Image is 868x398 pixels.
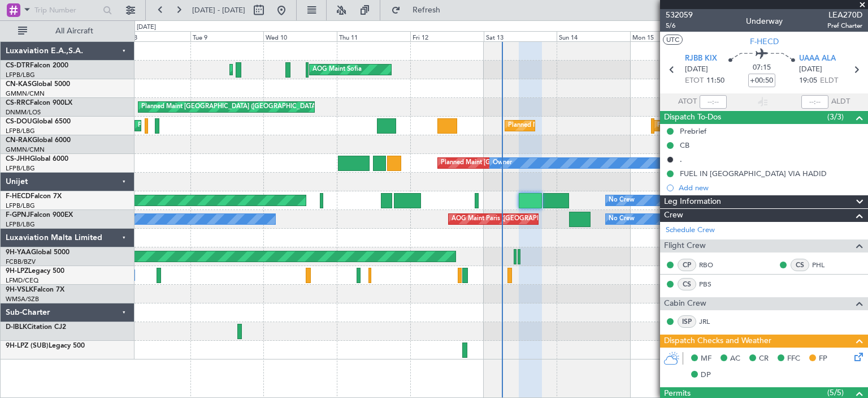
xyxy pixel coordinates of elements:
span: CR [759,353,769,365]
div: Planned Maint London ([GEOGRAPHIC_DATA]) [657,117,792,134]
span: [DATE] - [DATE] [192,5,245,15]
a: F-GPNJFalcon 900EX [6,212,73,219]
span: LEA270D [827,9,862,21]
div: [DATE] [137,23,156,32]
span: Dispatch Checks and Weather [664,335,771,348]
a: WMSA/SZB [6,295,39,303]
a: 9H-VSLKFalcon 7X [6,286,64,293]
span: FFC [787,353,800,365]
span: CN-RAK [6,137,32,144]
a: CN-RAKGlobal 6000 [6,137,71,144]
span: ELDT [820,75,838,87]
span: Crew [664,209,683,222]
span: UAAA ALA [799,53,836,65]
input: Trip Number [34,2,99,19]
span: MF [701,353,711,365]
a: GMMN/CMN [6,145,45,154]
a: CS-DTRFalcon 2000 [6,62,68,69]
a: FCBB/BZV [6,258,36,266]
span: 9H-LPZ (SUB) [6,343,49,349]
button: UTC [663,35,683,45]
div: Tue 9 [190,31,264,41]
span: CS-RRC [6,100,30,106]
div: Underway [746,15,783,27]
div: CP [678,259,696,271]
span: AC [730,353,740,365]
span: 19:05 [799,75,817,87]
a: PBS [699,279,724,289]
span: D-IBLK [6,324,27,331]
a: LFPB/LBG [6,127,35,135]
span: 9H-LPZ [6,268,28,275]
a: LFMD/CEQ [6,276,38,285]
span: Flight Crew [664,239,706,253]
a: PHL [812,260,837,270]
span: F-HECD [6,193,31,200]
a: JRL [699,316,724,327]
span: Leg Information [664,195,721,208]
span: CS-DTR [6,62,30,69]
div: Planned Maint [GEOGRAPHIC_DATA] ([GEOGRAPHIC_DATA]) [138,117,316,134]
span: (3/3) [827,111,844,123]
input: --:-- [700,95,727,109]
div: Mon 15 [630,31,704,41]
div: Planned Maint [GEOGRAPHIC_DATA] ([GEOGRAPHIC_DATA]) [508,117,686,134]
div: Add new [679,183,862,192]
a: Schedule Crew [666,225,715,236]
div: Wed 10 [263,31,337,41]
div: Prebrief [680,126,706,136]
a: LFPB/LBG [6,220,35,229]
div: No Crew [609,192,635,209]
div: Mon 8 [117,31,190,41]
span: All Aircraft [29,27,119,35]
span: ALDT [831,96,850,108]
div: No Crew [609,211,635,228]
a: CN-KASGlobal 5000 [6,81,70,88]
div: Fri 12 [410,31,484,41]
button: All Aircraft [12,22,123,40]
div: AOG Maint Sofia [313,61,362,78]
a: DNMM/LOS [6,108,41,117]
a: GMMN/CMN [6,89,45,98]
div: . [680,155,682,164]
a: LFPB/LBG [6,71,35,79]
a: CS-RRCFalcon 900LX [6,100,72,106]
span: 9H-VSLK [6,286,33,293]
a: F-HECDFalcon 7X [6,193,62,200]
a: CS-JHHGlobal 6000 [6,156,68,162]
span: Refresh [403,6,450,14]
a: LFPB/LBG [6,202,35,210]
div: ISP [678,315,696,328]
span: Pref Charter [827,21,862,31]
span: 5/6 [666,21,693,31]
a: 9H-YAAGlobal 5000 [6,249,70,256]
span: 07:15 [753,62,771,74]
span: [DATE] [799,64,822,75]
span: ETOT [685,75,704,87]
div: Thu 11 [337,31,410,41]
a: LFPB/LBG [6,164,35,173]
span: RJBB KIX [685,53,717,65]
div: Planned Maint [GEOGRAPHIC_DATA] ([GEOGRAPHIC_DATA]) [141,99,319,115]
a: RBO [699,260,724,270]
a: 9H-LPZ (SUB)Legacy 500 [6,343,85,349]
span: DP [701,370,711,381]
span: CN-KAS [6,81,32,88]
div: CB [680,140,689,150]
div: AOG Maint Paris ([GEOGRAPHIC_DATA]) [452,211,570,228]
span: F-GPNJ [6,212,30,219]
span: Dispatch To-Dos [664,111,721,124]
span: F-HECD [750,36,779,48]
span: ATOT [678,96,697,108]
div: CS [791,259,809,271]
div: CS [678,278,696,290]
div: Sat 13 [484,31,557,41]
span: Cabin Crew [664,297,706,310]
span: 11:50 [706,75,724,87]
div: Owner [493,155,512,172]
div: Sun 14 [557,31,630,41]
span: CS-DOU [6,118,32,125]
button: Refresh [386,1,454,19]
a: D-IBLKCitation CJ2 [6,324,66,331]
span: [DATE] [685,64,708,75]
